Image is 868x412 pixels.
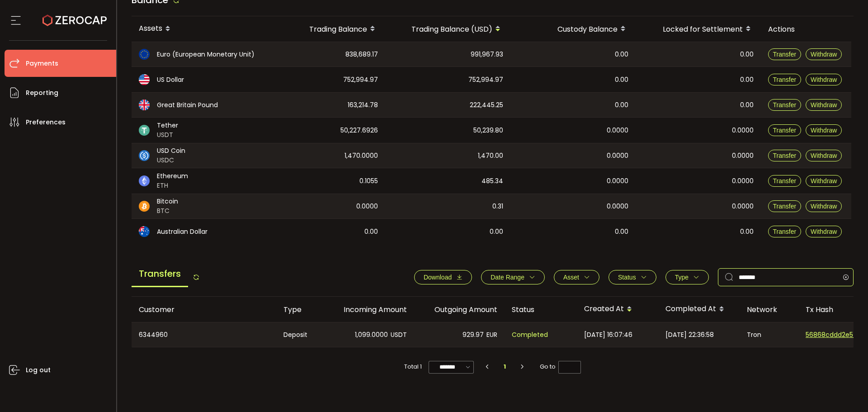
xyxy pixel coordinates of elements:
[607,201,628,212] span: 0.0000
[157,156,185,165] span: USDC
[157,50,255,59] span: Euro (European Monetary Unit)
[811,51,837,58] span: Withdraw
[340,125,378,136] span: 50,227.6926
[272,21,385,37] div: Trading Balance
[773,76,797,83] span: Transfer
[811,152,837,159] span: Withdraw
[132,21,272,37] div: Assets
[26,57,58,70] span: Payments
[773,203,797,210] span: Transfer
[665,330,714,340] span: [DATE] 22:36:58
[26,116,66,129] span: Preferences
[348,100,378,110] span: 163,214.78
[491,274,524,281] span: Date Range
[139,226,150,237] img: aud_portfolio.svg
[490,227,503,237] span: 0.00
[554,270,599,284] button: Asset
[768,150,802,161] button: Transfer
[139,150,150,161] img: usdc_portfolio.svg
[615,49,628,60] span: 0.00
[806,150,842,161] button: Withdraw
[577,302,658,317] div: Created At
[345,49,378,60] span: 838,689.17
[344,151,378,161] span: 1,470.0000
[811,228,837,235] span: Withdraw
[740,227,754,237] span: 0.00
[607,176,628,186] span: 0.0000
[157,146,185,156] span: USD Coin
[157,227,208,237] span: Australian Dollar
[385,21,510,37] div: Trading Balance (USD)
[157,130,178,140] span: USDT
[424,274,452,281] span: Download
[356,201,378,212] span: 0.0000
[512,330,548,340] span: Completed
[324,304,414,315] div: Incoming Amount
[768,175,802,187] button: Transfer
[157,206,178,216] span: BTC
[462,330,484,340] span: 929.97
[740,49,754,60] span: 0.00
[157,100,218,110] span: Great Britain Pound
[584,330,632,340] span: [DATE] 16:07:46
[811,203,837,210] span: Withdraw
[486,330,497,340] span: EUR
[132,304,276,315] div: Customer
[806,48,842,60] button: Withdraw
[806,99,842,111] button: Withdraw
[768,200,802,212] button: Transfer
[806,226,842,237] button: Withdraw
[276,304,324,315] div: Type
[404,360,422,373] span: Total 1
[806,74,842,85] button: Withdraw
[675,274,689,281] span: Type
[811,177,837,185] span: Withdraw
[768,99,802,111] button: Transfer
[139,99,150,110] img: gbp_portfolio.svg
[636,21,761,37] div: Locked for Settlement
[773,51,797,58] span: Transfer
[768,226,802,237] button: Transfer
[740,75,754,85] span: 0.00
[391,330,407,340] span: USDT
[563,274,579,281] span: Asset
[732,176,754,186] span: 0.0000
[139,74,150,85] img: usd_portfolio.svg
[811,127,837,134] span: Withdraw
[768,74,802,85] button: Transfer
[471,49,503,60] span: 991,967.93
[139,49,150,60] img: eur_portfolio.svg
[276,322,324,347] div: Deposit
[823,369,868,412] iframe: Chat Widget
[473,125,503,136] span: 50,239.80
[658,302,740,317] div: Completed At
[132,322,276,347] div: 6344960
[355,330,388,340] span: 1,099.0000
[615,227,628,237] span: 0.00
[773,101,797,109] span: Transfer
[665,270,709,284] button: Type
[773,177,797,185] span: Transfer
[157,171,188,181] span: Ethereum
[773,228,797,235] span: Transfer
[492,201,503,212] span: 0.31
[470,100,503,110] span: 222,445.25
[364,227,378,237] span: 0.00
[732,201,754,212] span: 0.0000
[359,176,378,186] span: 0.1055
[615,75,628,85] span: 0.00
[414,304,505,315] div: Outgoing Amount
[139,125,150,136] img: usdt_portfolio.svg
[481,176,503,186] span: 485.34
[510,21,636,37] div: Custody Balance
[540,360,581,373] span: Go to
[732,125,754,136] span: 0.0000
[761,24,851,34] div: Actions
[732,151,754,161] span: 0.0000
[157,197,178,206] span: Bitcoin
[414,270,472,284] button: Download
[26,86,58,99] span: Reporting
[618,274,636,281] span: Status
[811,76,837,83] span: Withdraw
